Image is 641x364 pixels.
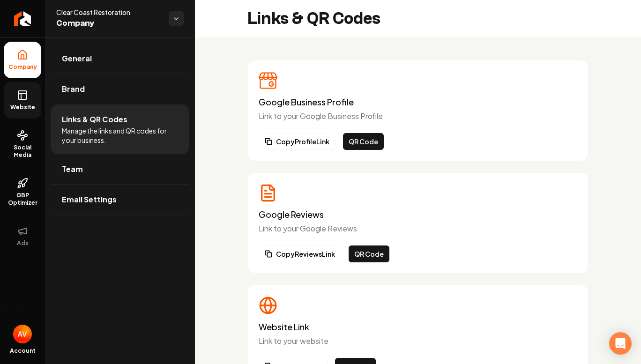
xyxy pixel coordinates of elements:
span: Company [56,17,161,30]
button: Ads [4,218,41,254]
span: Email Settings [62,194,117,205]
button: QR Code [343,133,384,150]
a: Brand [51,74,189,104]
a: GBP Optimizer [4,170,41,214]
a: Email Settings [51,185,189,215]
button: Open user button [13,325,32,343]
a: Website [4,82,41,119]
img: Rebolt Logo [14,11,31,26]
span: Team [62,163,83,175]
span: Social Media [4,144,41,159]
h3: Google Reviews [259,210,577,219]
a: Team [51,154,189,184]
button: CopyProfileLink [259,133,335,150]
span: GBP Optimizer [4,192,41,207]
span: Clear Coast Restoration [56,7,161,17]
a: General [51,44,189,74]
span: General [62,53,92,64]
p: Link to your Google Business Profile [259,111,577,122]
span: Website [7,104,39,111]
p: Link to your website [259,335,577,347]
span: Links & QR Codes [62,114,127,125]
button: CopyReviewsLink [259,245,341,262]
span: Manage the links and QR codes for your business. [62,126,178,145]
span: Company [5,63,41,71]
div: Open Intercom Messenger [609,332,632,355]
span: Ads [13,239,32,247]
a: Social Media [4,122,41,166]
span: Account [10,347,36,355]
h3: Website Link [259,322,577,332]
h3: Google Business Profile [259,97,577,107]
img: Ana Villa [13,325,32,343]
span: Brand [62,83,85,95]
p: Link to your Google Reviews [259,223,577,234]
button: QR Code [349,245,389,262]
h2: Links & QR Codes [247,9,380,28]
